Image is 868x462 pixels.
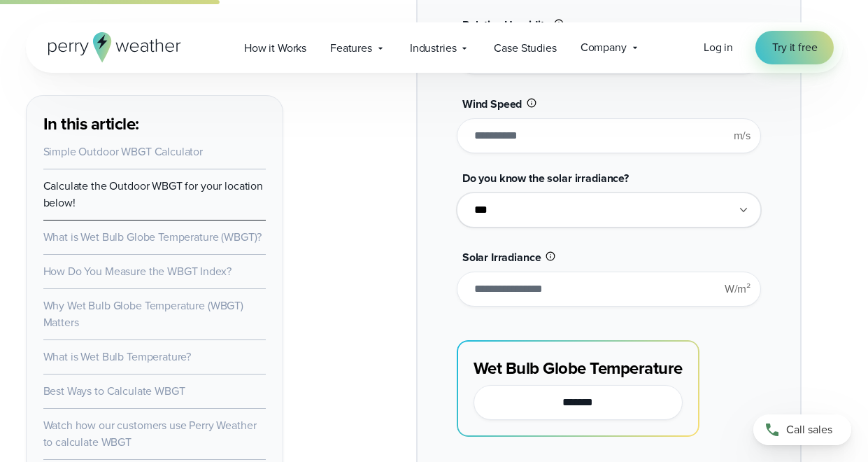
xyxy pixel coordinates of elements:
span: Do you know the solar irradiance? [462,170,629,186]
span: Solar Irradiance [462,249,541,265]
span: How it Works [244,40,306,57]
span: Industries [410,40,457,57]
a: Case Studies [482,34,568,62]
a: How it Works [232,34,318,62]
span: Case Studies [494,40,556,57]
a: Call sales [753,414,851,445]
span: Relative Humidity [462,17,549,33]
a: Calculate the Outdoor WBGT for your location below! [43,178,263,211]
span: Try it free [772,39,817,56]
a: Try it free [755,31,834,64]
a: Watch how our customers use Perry Weather to calculate WBGT [43,417,257,450]
a: What is Wet Bulb Temperature? [43,349,192,365]
a: Simple Outdoor WBGT Calculator [43,143,204,160]
span: Log in [704,39,733,55]
h3: In this article: [43,113,266,135]
span: Company [581,39,627,56]
a: Why Wet Bulb Globe Temperature (WBGT) Matters [43,297,244,330]
span: Features [330,40,372,57]
a: How Do You Measure the WBGT Index? [43,263,232,279]
span: Wind Speed [462,96,522,112]
a: Log in [704,39,733,56]
a: Best Ways to Calculate WBGT [43,383,185,399]
span: Call sales [786,421,832,438]
a: What is Wet Bulb Globe Temperature (WBGT)? [43,229,262,245]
